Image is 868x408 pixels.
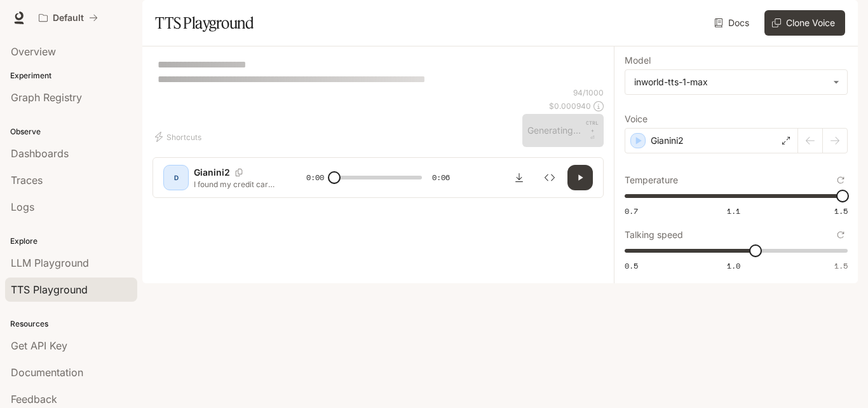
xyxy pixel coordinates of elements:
span: 0:00 [306,171,324,184]
div: inworld-tts-1-max [634,76,827,88]
p: $ 0.000940 [549,101,591,111]
span: 0:06 [432,171,450,184]
h1: TTS Playground [155,10,254,36]
button: All workspaces [33,5,104,31]
p: I found my credit card! i'm not sure if It works [DOMAIN_NAME] might have to swipe it 10 times??? [194,179,276,190]
p: Gianini2 [651,134,684,147]
p: Voice [625,115,648,123]
button: Reset to default [834,173,848,187]
span: 1.5 [834,206,848,216]
button: Shortcuts [153,127,207,147]
p: Talking speed [625,230,683,239]
div: D [166,167,186,188]
a: Docs [712,10,754,36]
p: 94 / 1000 [573,87,604,98]
button: Inspect [537,165,562,190]
span: 1.1 [727,206,740,216]
p: Model [625,56,651,65]
button: Copy Voice ID [230,169,248,176]
span: 0.7 [625,206,638,216]
p: Gianini2 [194,166,230,179]
span: 1.5 [834,260,848,271]
p: Temperature [625,176,678,185]
div: inworld-tts-1-max [625,70,847,94]
button: Download audio [506,165,532,190]
span: 0.5 [625,260,638,271]
button: Reset to default [834,228,848,242]
p: Default [53,13,84,24]
span: 1.0 [727,260,740,271]
button: Clone Voice [764,10,845,36]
